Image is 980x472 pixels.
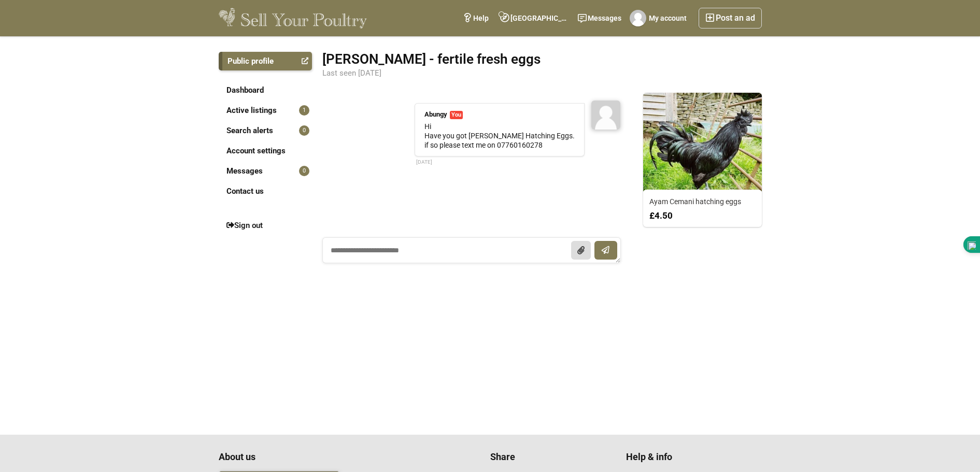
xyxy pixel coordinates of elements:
a: Public profile [219,52,312,70]
span: 0 [299,125,309,136]
div: Hi Have you got [PERSON_NAME] Hatching Eggs. if so please text me on 07760160278 [424,122,575,150]
div: Last seen [DATE] [322,69,762,77]
strong: Abungy [424,110,447,118]
a: Search alerts0 [219,121,312,140]
a: Post an ad [699,8,762,28]
img: Abungy [630,10,646,26]
span: 0 [299,166,309,176]
a: Sign out [219,216,312,235]
h4: Help & info [626,451,749,463]
h4: About us [219,451,428,463]
a: [GEOGRAPHIC_DATA], [GEOGRAPHIC_DATA] [494,8,572,28]
a: Contact us [219,182,312,201]
a: Active listings1 [219,101,312,120]
a: Account settings [219,141,312,160]
a: Messages0 [219,162,312,180]
div: £4.50 [644,210,761,220]
a: My account [627,8,692,28]
h4: Share [490,451,613,463]
a: Ayam Cemani hatching eggs [649,197,741,206]
a: Help [457,8,494,28]
img: 2935_thumbnail.jpg [643,93,762,192]
a: Messages [572,8,627,28]
a: Dashboard [219,81,312,99]
span: 1 [299,105,309,116]
img: Abungy [591,101,620,130]
div: [PERSON_NAME] - fertile fresh eggs [322,52,762,66]
span: You [450,111,463,119]
img: Sell Your Poultry [219,8,367,28]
